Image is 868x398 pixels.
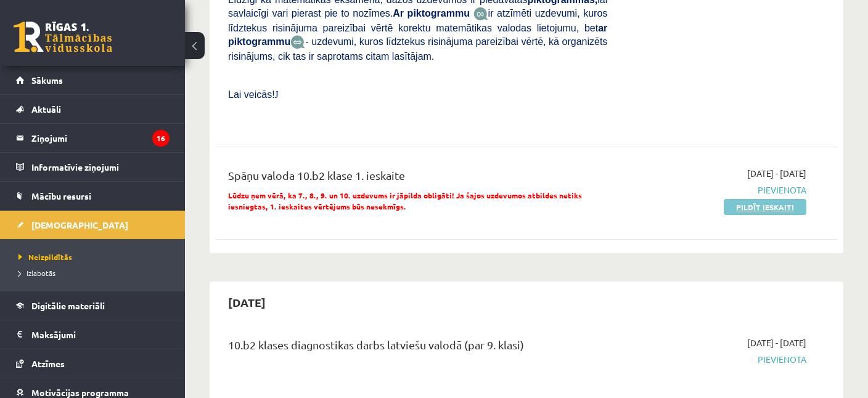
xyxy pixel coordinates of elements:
[228,8,607,47] span: ir atzīmēti uzdevumi, kuros līdztekus risinājuma pareizībai vērtē korektu matemātikas valodas lie...
[31,153,170,181] legend: Informatīvie ziņojumi
[16,211,170,239] a: [DEMOGRAPHIC_DATA]
[228,36,607,62] span: - uzdevumi, kuros līdztekus risinājuma pareizībai vērtē, kā organizēts risinājums, cik tas ir sap...
[18,252,72,262] span: Neizpildītās
[724,199,806,215] a: Pildīt ieskaiti
[31,75,63,86] span: Sākums
[31,320,170,349] legend: Maksājumi
[18,251,173,262] a: Neizpildītās
[31,190,91,201] span: Mācību resursi
[31,358,65,369] span: Atzīmes
[31,219,128,230] span: [DEMOGRAPHIC_DATA]
[626,353,806,366] span: Pievienota
[16,349,170,378] a: Atzīmes
[18,267,173,278] a: Izlabotās
[626,184,806,197] span: Pievienota
[16,66,170,94] a: Sākums
[228,190,582,211] span: Lūdzu ņem vērā, ka 7., 8., 9. un 10. uzdevums ir jāpilda obligāti! Ja šajos uzdevumos atbildes ne...
[228,336,607,359] div: 10.b2 klases diagnostikas darbs latviešu valodā (par 9. klasi)
[228,167,607,190] div: Spāņu valoda 10.b2 klase 1. ieskaite
[16,95,170,123] a: Aktuāli
[31,124,170,152] legend: Ziņojumi
[228,89,275,100] span: Lai veicās!
[152,130,170,147] i: 16
[16,124,170,152] a: Ziņojumi16
[16,320,170,349] a: Maksājumi
[275,89,279,100] span: J
[290,35,305,49] img: wKvN42sLe3LLwAAAABJRU5ErkJggg==
[31,300,105,311] span: Digitālie materiāli
[216,288,278,317] h2: [DATE]
[747,336,806,349] span: [DATE] - [DATE]
[31,387,129,398] span: Motivācijas programma
[16,291,170,320] a: Digitālie materiāli
[473,7,488,21] img: JfuEzvunn4EvwAAAAASUVORK5CYII=
[31,104,61,115] span: Aktuāli
[18,268,55,278] span: Izlabotās
[14,22,112,52] a: Rīgas 1. Tālmācības vidusskola
[747,167,806,180] span: [DATE] - [DATE]
[393,8,470,18] b: Ar piktogrammu
[16,153,170,181] a: Informatīvie ziņojumi
[16,182,170,210] a: Mācību resursi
